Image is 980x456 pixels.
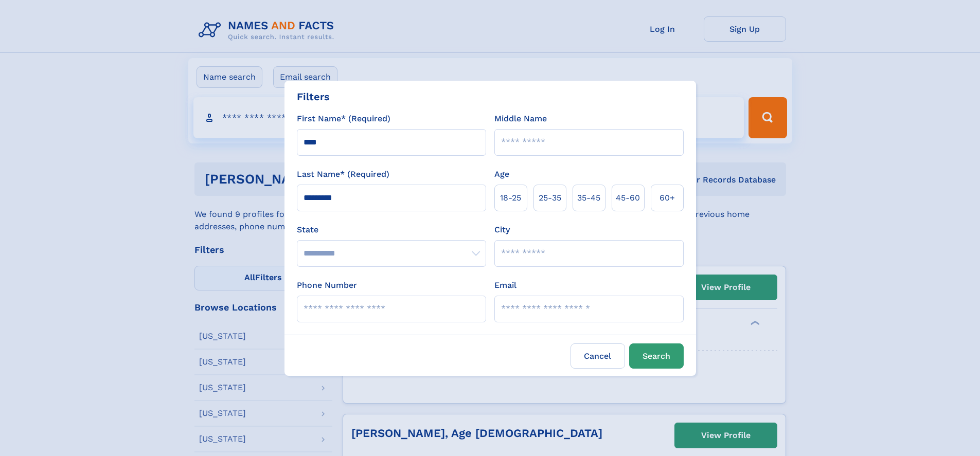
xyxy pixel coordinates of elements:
span: 45‑60 [616,192,640,204]
label: Email [494,279,516,291]
span: 60+ [660,192,675,204]
label: Phone Number [297,279,357,291]
label: City [494,224,510,236]
span: 18‑25 [500,192,521,204]
span: 25‑35 [539,192,561,204]
label: Last Name* (Required) [297,168,389,180]
label: State [297,224,486,236]
span: 35‑45 [577,192,600,204]
label: Middle Name [494,113,547,125]
label: First Name* (Required) [297,113,390,125]
button: Search [629,343,684,369]
label: Cancel [571,343,625,369]
label: Age [494,168,509,180]
div: Filters [297,89,330,104]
